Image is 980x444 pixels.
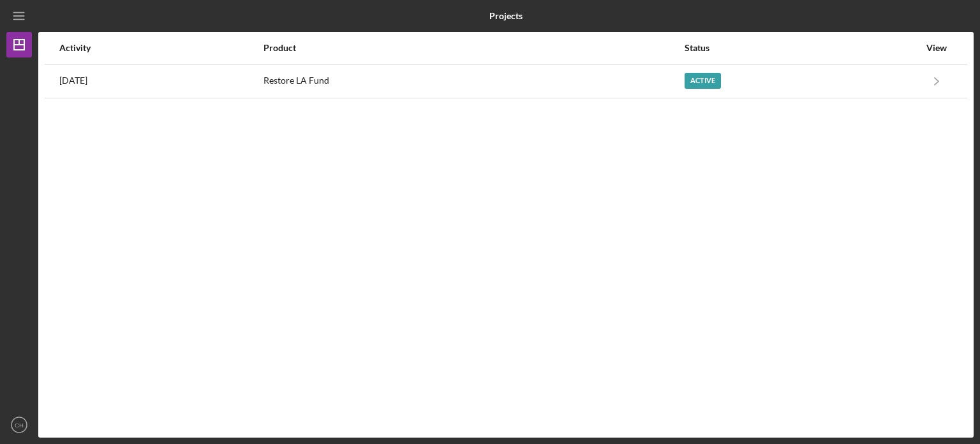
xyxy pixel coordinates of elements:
text: CH [15,422,24,429]
div: Activity [59,43,262,53]
b: Projects [489,11,523,21]
button: CH [6,412,32,438]
time: 2025-09-16 21:12 [59,75,87,86]
div: Restore LA Fund [264,65,683,97]
div: Status [685,43,919,53]
div: Active [685,73,721,89]
div: Product [264,43,683,53]
div: View [921,43,953,53]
